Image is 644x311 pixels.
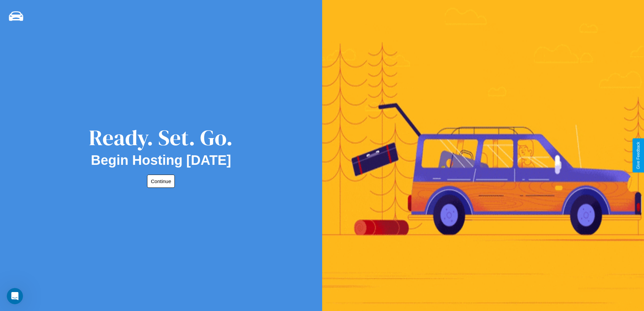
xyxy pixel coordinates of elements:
[7,288,23,304] iframe: Intercom live chat
[147,175,175,188] button: Continue
[89,123,233,153] div: Ready. Set. Go.
[91,153,231,168] h2: Begin Hosting [DATE]
[636,142,641,169] div: Give Feedback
